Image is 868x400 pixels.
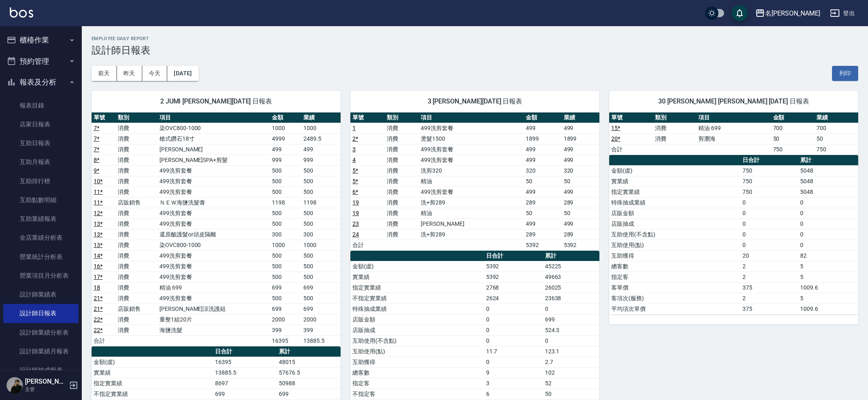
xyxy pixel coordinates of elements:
td: 289 [562,229,599,240]
td: 500 [270,208,301,218]
td: 0 [484,357,543,367]
button: 今天 [142,66,168,81]
td: 金額(虛) [350,261,484,272]
th: 金額 [524,112,561,123]
td: 500 [301,293,341,303]
td: 499洗剪套餐 [157,272,270,282]
td: 524.3 [543,325,599,335]
td: 50 [524,176,561,187]
td: 50988 [277,378,341,389]
td: 2000 [270,314,301,325]
td: 消費 [653,133,697,144]
td: [PERSON_NAME]SPA+剪髮 [157,155,270,165]
td: 300 [270,229,301,240]
td: 499洗剪套餐 [157,250,270,261]
td: 11.7 [484,346,543,357]
td: 2 [740,261,798,272]
td: 499 [524,123,561,133]
td: 500 [270,176,301,187]
td: 還原酸護髮or頭皮隔離 [157,229,270,240]
a: 互助點數明細 [3,191,79,209]
td: 0 [740,229,798,240]
td: 699 [301,303,341,314]
td: 57676.5 [277,367,341,378]
td: 500 [270,272,301,282]
td: 指定實業績 [350,282,484,293]
a: 設計師業績分析表 [3,323,79,342]
td: 2489.5 [301,133,341,144]
a: 互助排行榜 [3,172,79,191]
td: 2.7 [543,357,599,367]
td: 499 [562,218,599,229]
td: 45225 [543,261,599,272]
td: 消費 [385,165,419,176]
a: 營業項目月分析表 [3,266,79,285]
td: 5 [798,293,858,303]
span: 30 [PERSON_NAME] [PERSON_NAME] [DATE] 日報表 [619,97,848,106]
td: 消費 [116,272,157,282]
td: 互助使用(點) [350,346,484,357]
a: 1 [352,125,356,131]
a: 設計師日報表 [3,304,79,323]
td: 499 [562,155,599,165]
td: 499洗剪套餐 [157,218,270,229]
td: 499 [562,123,599,133]
th: 單號 [350,112,385,123]
td: 實業績 [92,367,213,378]
td: 指定實業績 [92,378,213,389]
td: 750 [740,187,798,197]
td: 499洗剪套餐 [157,261,270,272]
td: 1198 [270,197,301,208]
th: 項目 [157,112,270,123]
td: 0 [740,208,798,218]
td: 客單價 [609,282,740,293]
td: 499洗剪套餐 [157,176,270,187]
td: 320 [524,165,561,176]
td: 燙髮1500 [419,133,524,144]
td: 499洗剪套餐 [157,165,270,176]
td: 48015 [277,357,341,367]
td: 指定客 [350,378,484,389]
td: 500 [301,272,341,282]
td: 消費 [385,197,419,208]
a: 24 [352,231,359,238]
th: 日合計 [484,251,543,261]
td: 消費 [385,176,419,187]
div: 名[PERSON_NAME] [765,8,820,18]
a: 18 [94,284,100,291]
td: 洗+剪289 [419,197,524,208]
td: 123.1 [543,346,599,357]
img: Logo [10,7,33,18]
h2: Employee Daily Report [92,36,858,41]
td: 消費 [385,144,419,155]
td: 500 [270,165,301,176]
td: 不指定實業績 [350,293,484,303]
td: 精油 [419,176,524,187]
table: a dense table [92,112,341,346]
button: 列印 [832,66,858,81]
td: 499洗剪套餐 [419,187,524,197]
td: 指定客 [609,272,740,282]
a: 設計師抽成報表 [3,361,79,380]
th: 單號 [609,112,653,123]
td: 499 [524,155,561,165]
td: 49663 [543,272,599,282]
th: 單號 [92,112,116,123]
td: 海鹽洗髮 [157,325,270,335]
p: 主管 [25,386,67,393]
td: 1009.6 [798,282,858,293]
td: 300 [301,229,341,240]
td: 699 [270,282,301,293]
td: 0 [543,335,599,346]
td: 289 [524,229,561,240]
td: 102 [543,367,599,378]
td: 699 [543,314,599,325]
td: 750 [814,144,858,155]
td: 700 [814,123,858,133]
td: 26025 [543,282,599,293]
td: 289 [524,197,561,208]
td: 總客數 [350,367,484,378]
table: a dense table [609,155,858,315]
td: 320 [562,165,599,176]
td: 499 [524,187,561,197]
